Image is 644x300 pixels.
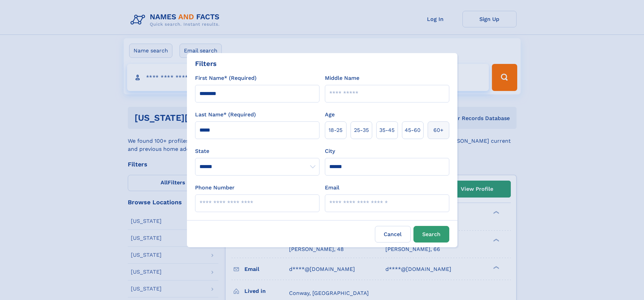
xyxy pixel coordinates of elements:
div: Filters [195,59,217,69]
label: City [325,147,335,155]
label: Cancel [375,226,411,243]
label: Age [325,111,335,119]
span: 60+ [433,126,444,134]
span: 35‑45 [379,126,395,134]
label: Middle Name [325,74,359,82]
span: 25‑35 [354,126,369,134]
label: Phone Number [195,184,235,192]
label: Email [325,184,339,192]
label: Last Name* (Required) [195,111,256,119]
label: First Name* (Required) [195,74,257,82]
label: State [195,147,319,155]
button: Search [413,226,449,243]
span: 45‑60 [405,126,421,134]
span: 18‑25 [329,126,342,134]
